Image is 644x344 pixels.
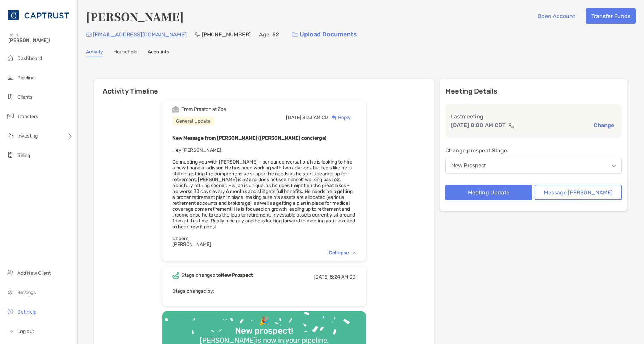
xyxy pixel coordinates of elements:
[272,30,279,39] p: 52
[445,185,532,200] button: Meeting Update
[181,272,253,278] div: Stage changed to
[113,49,137,56] a: Household
[148,49,169,56] a: Accounts
[592,122,616,129] button: Change
[172,147,355,247] span: Hey [PERSON_NAME], Connecting you with [PERSON_NAME] - per our conversation, he is looking to hir...
[181,106,226,112] div: From Preston at Zoe
[292,32,298,37] img: button icon
[17,133,38,139] span: Investing
[172,287,356,296] p: Stage changed by:
[172,135,326,141] b: New Message from [PERSON_NAME] ([PERSON_NAME] concierge)
[535,185,622,200] button: Message [PERSON_NAME]
[6,268,15,277] img: add_new_client icon
[328,114,351,121] div: Reply
[172,117,214,125] div: General Update
[6,131,15,140] img: investing icon
[6,288,15,296] img: settings icon
[532,8,580,24] button: Open Account
[6,327,15,335] img: logout icon
[17,309,36,315] span: Get Help
[445,87,622,96] p: Meeting Details
[256,316,272,326] div: 🎉
[232,326,296,336] div: New prospect!
[6,54,15,62] img: dashboard icon
[17,75,35,81] span: Pipeline
[17,152,30,158] span: Billing
[202,30,251,39] p: [PHONE_NUMBER]
[451,121,506,130] p: [DATE] 8:00 AM CDT
[86,8,184,24] h4: [PERSON_NAME]
[332,115,337,120] img: Reply icon
[6,112,15,120] img: transfers icon
[8,3,69,28] img: CAPTRUST Logo
[451,112,616,121] p: Last meeting
[6,92,15,101] img: clients icon
[586,8,636,24] button: Transfer Funds
[451,162,486,169] div: New Prospect
[17,55,42,61] span: Dashboard
[17,114,38,120] span: Transfers
[330,274,356,280] span: 8:24 AM CD
[221,272,253,278] b: New Prospect
[445,158,622,174] button: New Prospect
[6,73,15,81] img: pipeline icon
[508,123,515,128] img: communication type
[17,94,32,100] span: Clients
[93,30,187,39] p: [EMAIL_ADDRESS][DOMAIN_NAME]
[314,274,329,280] span: [DATE]
[195,32,200,37] img: Phone Icon
[86,33,92,37] img: Email Icon
[17,270,51,276] span: Add New Client
[172,272,179,279] img: Event icon
[94,79,434,95] h6: Activity Timeline
[6,307,15,316] img: get-help icon
[259,30,269,39] p: Age
[17,290,36,296] span: Settings
[162,311,366,343] img: Confetti
[302,115,328,121] span: 8:33 AM CD
[172,106,179,113] img: Event icon
[286,115,301,121] span: [DATE]
[287,27,361,42] a: Upload Documents
[353,252,356,254] img: Chevron icon
[329,250,356,256] div: Collapse
[6,151,15,159] img: billing icon
[8,37,73,43] span: [PERSON_NAME]!
[86,49,103,56] a: Activity
[612,165,616,167] img: Open dropdown arrow
[17,328,34,334] span: Log out
[445,146,622,155] p: Change prospect Stage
